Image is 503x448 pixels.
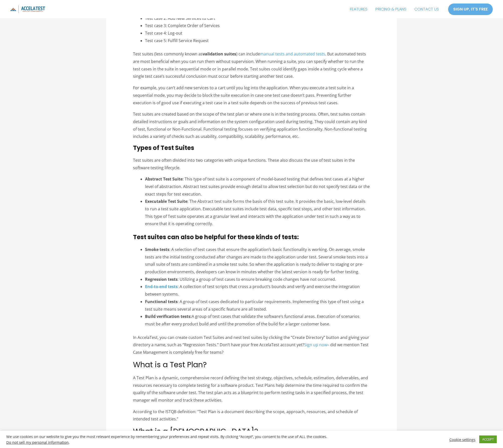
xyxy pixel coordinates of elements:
p: Test suites are created based on the scope of the test plan or where one is in the testing proces... [133,111,370,140]
a: SIGN UP, IT'S FREE [448,3,493,15]
img: icon [10,5,45,13]
h2: What is a Test Plan? [133,360,370,369]
div: . [6,440,350,444]
li: A group of test cases that validate the software’s functional areas. Execution of scenarios must ... [145,313,370,328]
li: : The Abstract test suite forms the basis of this test suite. It provides the basic, low-level de... [145,198,370,228]
p: For example, you can’t add new services to a cart until you log into the application. When you ex... [133,84,370,107]
li: : A group of test cases dedicated to particular requirements. Implementing this type of test usin... [145,298,370,313]
h3: Test suites can also be helpful for these kinds of tests: [133,234,370,241]
a: End-to-end tests [145,284,178,289]
a: CONTACT US [410,3,443,16]
p: A Test Plan is a dynamic, comprehensive record defining the test strategy, objectives, schedule, ... [133,374,370,404]
a: Cookie settings [449,437,475,442]
p: In AccelaTest, you can create custom Test Suites and nest test suites by clicking the “Create Dir... [133,334,370,356]
li: : This type of test suite is a component of model-based testing that defines test cases at a high... [145,175,370,198]
strong: Build verification tests: [145,314,192,319]
a: ACCEPT [479,435,497,443]
li: : A selection of test cases that ensure the application’s basic functionality is working. On aver... [145,246,370,276]
a: PRICING & PLANS [371,3,410,16]
p: Test suites (less commonly known as ) can include . But automated tests are most beneficial when ... [133,50,370,80]
li: : A collection of test scripts that cross a product’s bounds and verify and exercise the integrat... [145,283,370,298]
p: Test suites are often divided into two categories with unique functions. These also discuss the u... [133,157,370,171]
nav: Site Navigation [346,3,443,16]
li: Test case 5: Fulfill Service Request [145,37,370,45]
strong: validation suites [203,51,236,57]
a: Sign up now [304,342,327,347]
strong: Abstract Test Suite [145,176,183,182]
li: Test case 4: Log-out [145,30,370,37]
strong: Functional tests [145,299,178,304]
h2: What is a [DEMOGRAPHIC_DATA]? [133,427,370,436]
a: FEATURES [346,3,371,16]
strong: Regression tests [145,277,178,282]
h3: Types of Test Suites [133,144,370,152]
p: According to the ISTQB definition: “Test Plan is a document describing the scope, approach, resou... [133,408,370,423]
li: Test case 3: Complete Order of Services [145,22,370,30]
a: Do not sell my personal information [6,440,69,445]
strong: Smoke tests [145,247,169,252]
a: manual tests and automated tests [260,51,325,57]
li: : Utilizing a group of test cases to ensure breaking code changes have not occurred. [145,276,370,283]
div: We use cookies on our website to give you the most relevant experience by remembering your prefer... [6,434,350,444]
strong: Executable Test Suite [145,199,187,204]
